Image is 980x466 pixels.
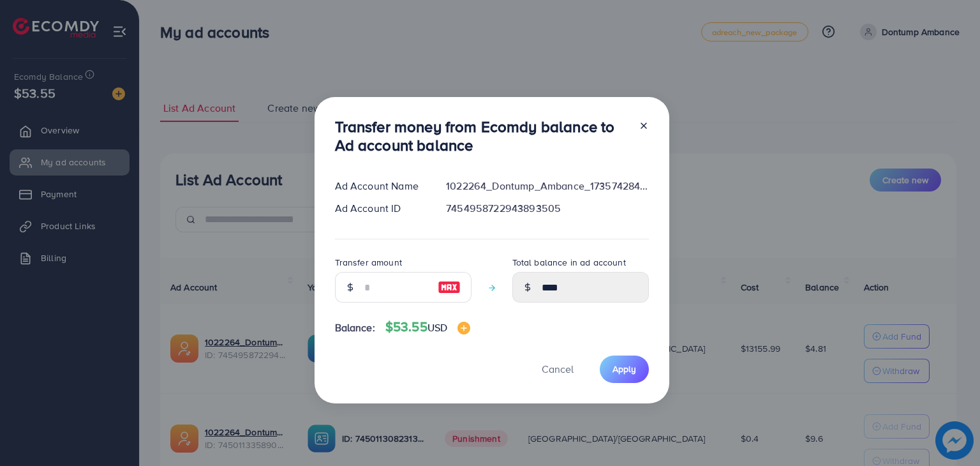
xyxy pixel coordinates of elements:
span: Cancel [542,362,574,376]
button: Apply [600,356,649,383]
button: Cancel [526,356,590,383]
span: USD [427,320,447,334]
div: 7454958722943893505 [436,201,658,216]
div: Ad Account Name [325,179,436,193]
h4: $53.55 [385,319,470,335]
img: image [457,322,470,334]
h3: Transfer money from Ecomdy balance to Ad account balance [335,117,628,154]
label: Total balance in ad account [512,256,626,269]
img: image [438,280,461,295]
div: Ad Account ID [325,201,436,216]
label: Transfer amount [335,256,402,269]
span: Balance: [335,320,375,335]
div: 1022264_Dontump_Ambance_1735742847027 [436,179,658,193]
span: Apply [612,363,636,375]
